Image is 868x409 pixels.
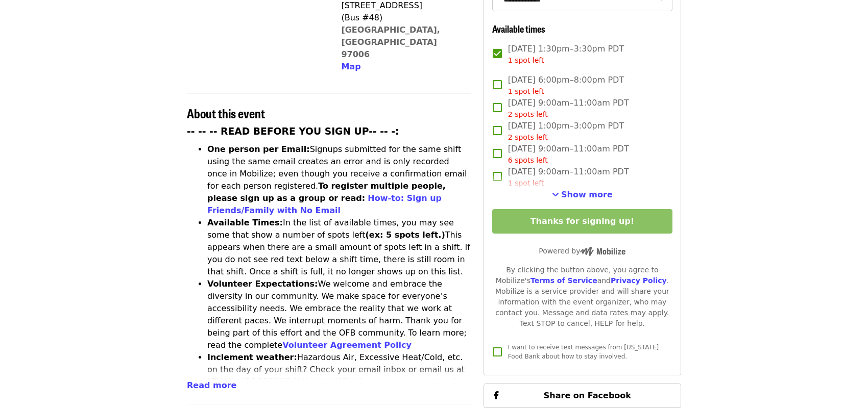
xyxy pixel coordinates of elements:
a: Terms of Service [531,276,597,285]
button: Map [341,61,360,73]
strong: One person per Email: [207,144,310,154]
span: Available times [492,22,545,35]
div: By clicking the button above, you agree to Mobilize's and . Mobilize is a service provider and wi... [492,265,672,329]
span: I want to receive text messages from [US_STATE] Food Bank about how to stay involved. [508,344,659,360]
span: [DATE] 1:30pm–3:30pm PDT [508,43,624,66]
strong: To register multiple people, please sign up as a group or read: [207,181,446,203]
span: Map [341,62,360,71]
button: See more timeslots [552,189,613,201]
li: We welcome and embrace the diversity in our community. We make space for everyone’s accessibility... [207,278,471,351]
span: [DATE] 9:00am–11:00am PDT [508,166,629,189]
button: Share on Facebook [484,384,681,408]
a: Volunteer Agreement Policy [282,340,412,350]
li: Signups submitted for the same shift using the same email creates an error and is only recorded o... [207,143,471,217]
img: Powered by Mobilize [580,247,625,256]
span: [DATE] 9:00am–11:00am PDT [508,143,629,166]
span: Share on Facebook [544,391,631,400]
strong: (ex: 5 spots left.) [365,230,445,240]
span: Read more [187,380,236,390]
span: 6 spots left [508,156,548,164]
span: Show more [561,190,613,199]
strong: -- -- -- READ BEFORE YOU SIGN UP-- -- -: [187,126,399,137]
a: How-to: Sign up Friends/Family with No Email [207,193,442,215]
span: Powered by [539,247,625,255]
span: 1 spot left [508,56,544,64]
span: [DATE] 1:00pm–3:00pm PDT [508,120,624,143]
strong: Inclement weather: [207,352,297,362]
strong: Available Times: [207,218,283,227]
span: 2 spots left [508,133,548,141]
span: 1 spot left [508,179,544,187]
div: (Bus #48) [341,12,463,24]
button: Read more [187,379,236,392]
span: 1 spot left [508,87,544,95]
span: [DATE] 6:00pm–8:00pm PDT [508,74,624,97]
span: [DATE] 9:00am–11:00am PDT [508,97,629,120]
span: 2 spots left [508,110,548,118]
li: In the list of available times, you may see some that show a number of spots left This appears wh... [207,217,471,278]
button: Thanks for signing up! [492,209,672,234]
span: About this event [187,104,265,122]
strong: Volunteer Expectations: [207,279,318,289]
a: Privacy Policy [611,276,667,285]
a: [GEOGRAPHIC_DATA], [GEOGRAPHIC_DATA] 97006 [341,25,440,59]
